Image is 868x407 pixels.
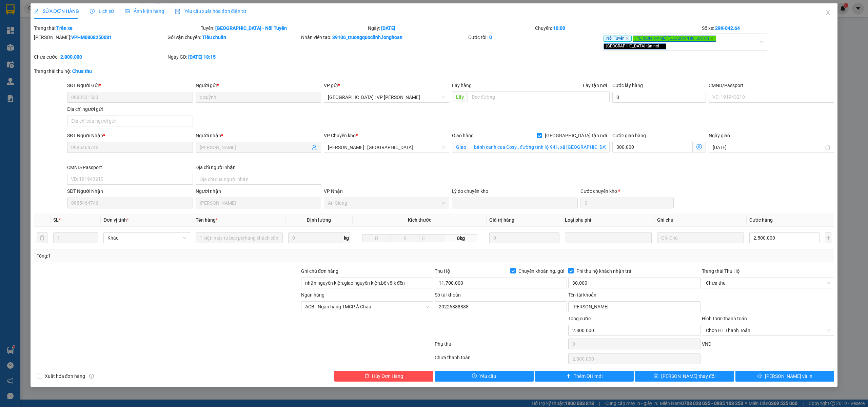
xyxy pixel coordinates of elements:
[757,373,762,379] span: printer
[452,83,472,88] span: Lấy hàng
[196,187,321,195] div: Người nhận
[626,37,629,40] span: close
[568,316,591,321] span: Tổng cước
[702,341,711,347] span: VND
[635,371,734,382] button: save[PERSON_NAME] thay đổi
[470,142,610,152] input: Giao tận nơi
[735,371,834,382] button: printer[PERSON_NAME] và In
[574,372,603,380] span: Thêm ĐH mới
[71,35,112,40] b: VPHM0808250031
[489,217,514,223] span: Giá trị hàng
[765,372,812,380] span: [PERSON_NAME] và In
[580,187,674,195] div: Cước chuyển kho
[612,133,646,138] label: Cước giao hàng
[167,53,300,61] div: Ngày GD:
[381,25,395,31] b: [DATE]
[468,34,600,41] div: Cước rồi :
[312,145,317,150] span: user-add
[67,116,193,126] input: Địa chỉ của người gửi
[175,8,246,14] span: Yêu cầu xuất hóa đơn điện tử
[419,234,445,242] input: C
[710,37,713,40] span: close
[196,217,218,223] span: Tên hàng
[196,132,321,139] div: Người nhận
[568,292,596,298] label: Tên tài khoản
[89,374,94,379] span: info-circle
[107,233,186,243] span: Khác
[34,9,39,14] span: edit
[702,267,834,275] div: Trạng thái Thu Hộ
[324,82,449,89] div: VP gửi
[196,174,321,185] input: Địa chỉ của người nhận
[307,217,331,223] span: Định lượng
[188,54,216,60] b: [DATE] 18:15
[435,292,461,298] label: Số tài khoản
[825,10,831,15] span: close
[574,267,634,275] span: Phí thu hộ khách nhận trả
[103,217,129,223] span: Đơn vị tính
[654,213,747,227] th: Ghi chú
[696,144,702,149] span: dollar-circle
[328,198,445,208] span: An Giang
[468,91,610,102] input: Dọc đường
[56,25,73,31] b: Trên xe
[489,232,559,243] input: 0
[542,132,610,139] span: [GEOGRAPHIC_DATA] tận nơi
[37,252,335,260] div: Tổng: 1
[701,24,835,32] div: Số xe:
[67,132,193,139] div: SĐT Người Nhận
[604,43,666,49] span: [GEOGRAPHIC_DATA] tận nơi
[568,301,701,312] input: Tên tài khoản
[435,268,450,274] span: Thu Hộ
[408,217,431,223] span: Kích thước
[435,371,534,382] button: exclamation-circleYêu cầu
[34,8,79,14] span: SỬA ĐƠN HÀNG
[334,371,433,382] button: deleteHủy Đơn Hàng
[305,302,429,312] span: ACB - Ngân hàng TMCP Á Châu
[706,278,830,288] span: Chưa thu
[566,373,571,379] span: plus
[434,340,568,352] div: Phụ thu
[452,142,470,152] span: Giao
[125,8,164,14] span: Ảnh kiện hàng
[90,8,114,14] span: Lịch sử
[362,234,391,242] input: D
[562,213,654,227] th: Loại phụ phí
[612,92,706,103] input: Cước lấy hàng
[301,292,324,298] label: Ngân hàng
[324,187,449,195] div: VP Nhận
[452,91,468,102] span: Lấy
[301,268,338,274] label: Ghi chú đơn hàng
[34,34,166,41] div: [PERSON_NAME]:
[67,105,193,113] div: Địa chỉ người gửi
[604,36,632,42] span: Nối Tuyến
[34,67,200,75] div: Trạng thái thu hộ:
[713,144,824,151] input: Ngày giao
[343,232,350,243] span: kg
[175,9,180,14] img: icon
[372,372,403,380] span: Hủy Đơn Hàng
[534,24,702,32] div: Chuyến:
[367,24,534,32] div: Ngày:
[364,373,369,379] span: delete
[633,36,716,42] span: [PERSON_NAME] ([GEOGRAPHIC_DATA])
[72,68,92,74] b: Chưa thu
[90,9,95,14] span: clock-circle
[125,9,130,14] span: picture
[580,82,610,89] span: Lấy tận nơi
[535,371,634,382] button: plusThêm ĐH mới
[445,234,477,242] span: 0kg
[715,25,740,31] b: 29K-042.64
[660,44,664,48] span: close
[749,217,773,223] span: Cước hàng
[196,232,282,243] input: VD: Bàn, Ghế
[196,82,321,89] div: Người gửi
[452,187,577,195] div: Lý do chuyển kho
[332,35,402,40] b: 39106_truongquoclinh.longhoan
[818,3,837,22] button: Close
[328,142,445,152] span: Hồ Chí Minh : Kho Quận 12
[657,232,744,243] input: Ghi Chú
[67,82,193,89] div: SĐT Người Gửi
[42,372,88,380] span: Xuất hóa đơn hàng
[60,54,82,60] b: 2.800.000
